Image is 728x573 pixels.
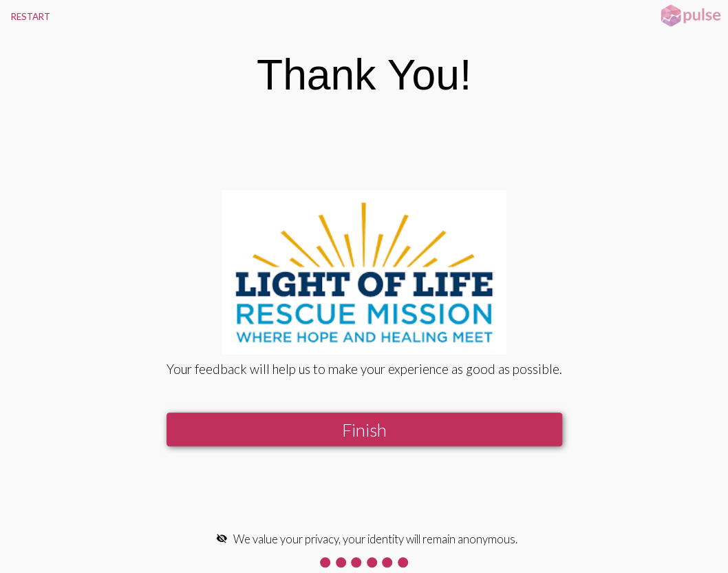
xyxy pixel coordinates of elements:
img: S3sv4husPy3OnmXPJJZdccskll1xyySWXXHLJ5UnyHy6BOXz+iFDiAAAAAElFTkSuQmCC [222,190,506,355]
button: Finish [167,413,562,446]
img: pulsehorizontalsmall.png [656,3,725,28]
div: Thank You! [257,50,471,99]
span: We value your privacy, your identity will remain anonymous. [233,532,517,546]
mat-icon: visibility_off [216,532,228,544]
div: Your feedback will help us to make your experience as good as possible. [167,362,562,377]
